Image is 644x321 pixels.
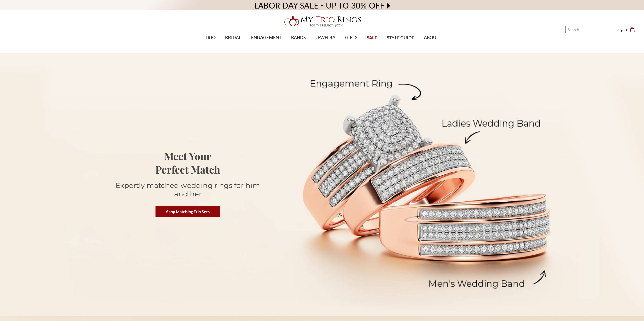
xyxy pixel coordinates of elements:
img: My Trio Rings [282,13,363,30]
span: TRIO [205,34,216,41]
a: My Trio Rings [187,13,457,30]
span: BRIDAL [225,34,241,41]
span: SALE [367,35,377,41]
button: submenu toggle [323,46,328,46]
span: BANDS [291,34,306,41]
span: JEWELRY [316,34,336,41]
button: submenu toggle [349,46,354,46]
a: BRIDAL [220,30,246,46]
span: STYLE GUIDE [387,35,414,41]
a: Cart with 0 items [630,26,638,32]
a: BANDS [286,30,310,46]
a: Log in [616,26,627,32]
button: submenu toggle [208,46,213,46]
a: TRIO [200,30,220,46]
svg: cart.cart_preview [630,27,635,32]
input: Search [565,26,613,33]
button: submenu toggle [264,46,269,46]
a: Shop Matching Trio Sets [155,206,220,217]
span: ABOUT [424,34,439,41]
a: ABOUT [419,30,444,46]
span: GIFTS [345,34,357,41]
a: ENGAGEMENT [246,30,286,46]
a: STYLE GUIDE [382,30,419,46]
a: SALE [362,30,382,46]
a: GIFTS [340,30,362,46]
button: submenu toggle [429,46,434,46]
button: submenu toggle [296,46,301,46]
span: ENGAGEMENT [251,34,281,41]
button: submenu toggle [231,46,236,46]
a: JEWELRY [310,30,340,46]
